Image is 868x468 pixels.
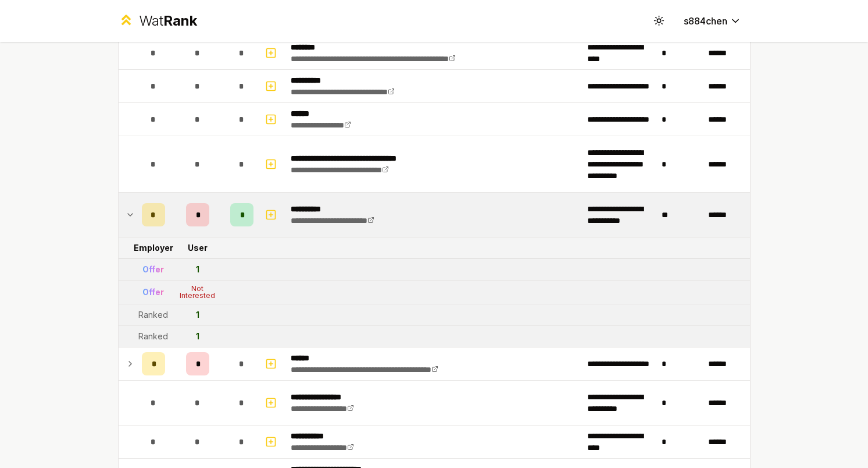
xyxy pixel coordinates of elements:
[137,237,170,258] td: Employer
[196,309,199,321] div: 1
[196,264,199,275] div: 1
[142,264,164,275] div: Offer
[163,12,197,29] span: Rank
[138,331,168,342] div: Ranked
[170,237,226,258] td: User
[196,331,199,342] div: 1
[139,12,197,30] div: Wat
[142,286,164,298] div: Offer
[138,309,168,321] div: Ranked
[118,12,198,30] a: WatRank
[174,285,221,299] div: Not Interested
[684,14,727,28] span: s884chen
[674,10,751,31] button: s884chen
